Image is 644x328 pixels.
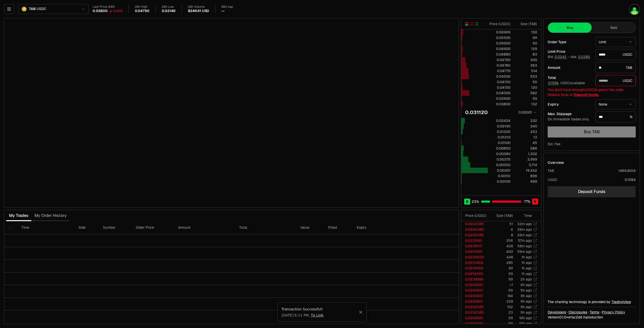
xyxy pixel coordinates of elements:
[515,162,537,167] div: 5,714
[515,35,537,40] div: 99
[490,299,513,304] td: 228
[188,5,209,9] div: 24h Volume
[515,96,537,101] div: 50
[548,23,592,33] button: Buy
[548,40,591,44] div: Order Type
[515,173,537,178] div: 896
[488,63,510,68] div: 0.04780
[629,4,640,15] img: llama treasu TAB
[520,283,532,287] time: 4h ago
[515,168,537,173] div: 19,442
[519,321,532,326] time: 10h ago
[515,63,537,68] div: 363
[515,124,537,129] div: 240
[517,233,532,237] time: 39m ago
[490,288,513,293] td: 69
[595,49,636,60] div: USDC
[515,46,537,51] div: 129
[595,111,636,122] div: %
[490,254,513,260] td: 448
[548,55,570,59] span: Bid -
[548,112,591,116] div: Max. Slippage
[490,276,513,282] td: 99
[188,9,209,13] div: $246.61 USD
[488,30,510,35] div: 0.06969
[574,92,598,97] a: Deposit funds
[17,221,74,234] th: Time
[488,135,510,140] div: 0.01210
[488,57,510,62] div: 0.04790
[515,68,537,73] div: 514
[488,52,510,57] div: 0.04880
[548,310,566,315] a: Developers
[524,199,530,204] span: 77 %
[578,55,590,59] button: 0.0380
[74,221,99,234] th: Side
[515,74,537,79] div: 553
[135,5,149,9] div: 24h High
[548,66,591,69] div: Amount
[31,211,70,221] button: My Order History
[515,102,537,107] div: 132
[490,282,513,288] td: <1
[517,109,537,115] button: 0.00001
[521,260,532,265] time: 1h ago
[465,213,490,218] div: Price ( USDC )
[488,35,510,40] div: 0.05500
[515,135,537,140] div: 13
[488,157,510,162] div: 0.00375
[534,199,536,204] span: S
[515,157,537,162] div: 3,999
[548,168,554,173] div: TAB
[515,151,537,156] div: 1,302
[521,255,532,259] time: 1h ago
[490,315,513,321] td: 99
[595,99,636,109] button: None
[520,277,532,282] time: 2h ago
[461,299,490,304] td: 0.0240813
[475,22,479,26] button: Show Buy Orders Only
[571,55,590,59] span: Ask
[488,41,510,46] div: 0.05000
[488,68,510,73] div: 0.04770
[174,221,235,234] th: Amount
[595,62,636,73] div: TAB
[6,211,31,221] button: My Trades
[515,41,537,46] div: 50
[461,238,490,243] td: 0.0213991
[488,102,510,107] div: 0.03800
[461,288,490,293] td: 0.0240021
[595,75,636,86] div: USDC
[488,96,510,101] div: 0.03900
[488,124,510,129] div: 0.02140
[548,299,636,304] div: The charting technology is provided by
[461,282,490,288] td: 0.0240021
[472,199,479,204] span: 23 %
[548,103,591,106] div: Expiry
[465,109,488,116] div: 0.031120
[36,7,46,11] span: USDC
[490,243,513,249] td: 428
[461,271,490,276] td: 0.0214999
[490,310,513,315] td: 23
[461,260,490,265] td: 0.0231460
[494,213,513,218] div: Size ( TAB )
[490,304,513,310] td: 102
[517,213,532,218] div: Time
[296,221,324,234] th: Value
[461,321,490,326] td: 0.0240021
[461,227,490,232] td: 0.0242385
[548,117,591,122] div: On immediate trades only
[548,81,585,85] span: USDC available
[548,315,636,320] div: Version 0.1.0 + in production
[461,221,490,227] td: 0.0242385
[281,313,324,318] span: [DATE] 6:11 PM ,
[517,222,532,226] time: 32m ago
[324,221,352,234] th: Filled
[490,321,513,326] td: 99
[548,177,557,182] div: USDC
[470,22,474,26] button: Show Sell Orders Only
[29,7,35,11] span: TAB
[465,22,469,26] button: Show Buy and Sell Orders
[490,238,513,243] td: 356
